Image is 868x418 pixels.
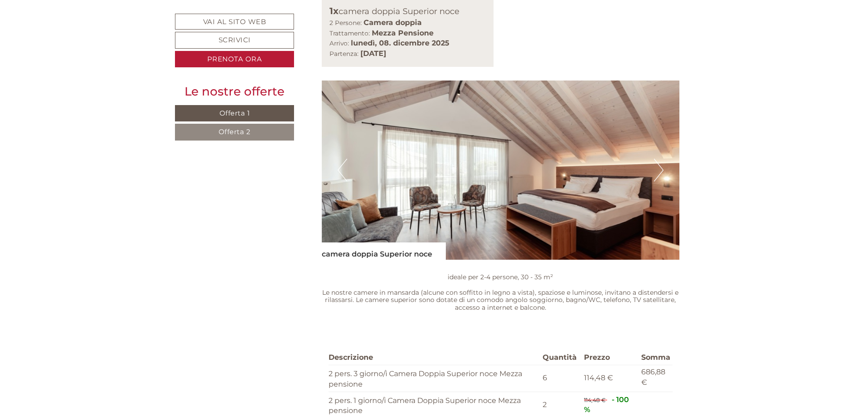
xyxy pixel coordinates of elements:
div: [GEOGRAPHIC_DATA] [14,26,152,34]
span: 114,48 € [584,397,606,403]
span: Offerta 2 [219,127,251,136]
small: 2 Persone: [329,19,362,26]
small: Arrivo: [329,40,349,47]
button: Next [654,159,663,181]
small: Trattamento: [329,30,370,37]
b: 1x [329,5,339,16]
div: camera doppia Superior noce [322,242,446,260]
th: Prezzo [580,351,638,365]
button: Previous [338,159,347,181]
div: Le nostre offerte [175,83,294,100]
th: Descrizione [329,351,539,365]
b: Mezza Pensione [372,29,434,37]
div: Buon giorno, come possiamo aiutarla? [7,25,157,52]
a: Prenota ora [175,51,294,68]
a: Vai al sito web [175,14,294,30]
td: 686,88 € [638,365,673,392]
div: camera doppia Superior noce [329,5,486,18]
div: lunedì [159,7,199,22]
td: 2 pers. 3 giorno/i Camera Doppia Superior noce Mezza pensione [329,365,539,392]
small: Partenza: [329,50,359,57]
b: lunedì, 08. dicembre 2025 [351,39,449,47]
span: Offerta 1 [219,109,250,117]
td: 6 [539,365,580,392]
th: Somma [638,351,673,365]
b: Camera doppia [364,18,422,27]
small: 10:37 [14,44,152,50]
a: Scrivici [175,32,294,49]
b: [DATE] [360,49,386,58]
span: 114,48 € [584,373,613,382]
img: image [322,81,680,260]
button: Invia [309,239,359,256]
th: Quantità [539,351,580,365]
p: ideale per 2-4 persone, 30 - 35 m² Le nostre camere in mansarda (alcune con soffitto in legno a v... [322,273,680,312]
